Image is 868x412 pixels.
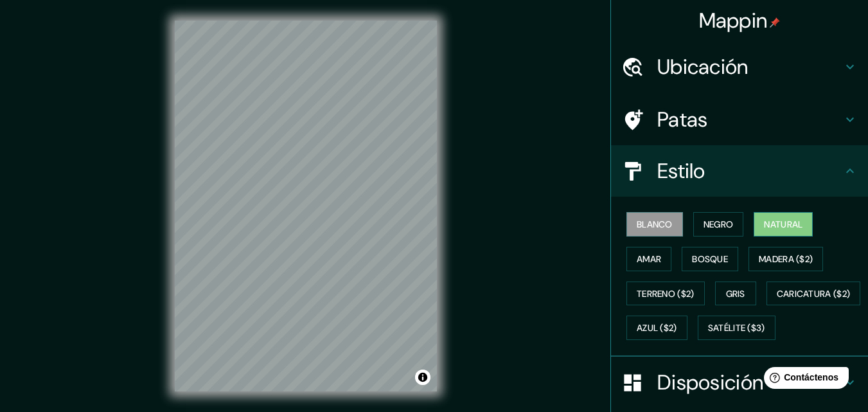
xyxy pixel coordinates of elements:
[766,282,861,306] button: Caricatura ($2)
[626,282,705,306] button: Terreno ($2)
[637,253,661,265] font: Amar
[726,288,745,300] font: Gris
[770,17,780,28] img: pin-icon.png
[626,316,687,340] button: Azul ($2)
[626,247,671,271] button: Amar
[657,369,763,396] font: Disposición
[626,212,683,237] button: Blanco
[777,288,851,300] font: Caricatura ($2)
[748,247,823,271] button: Madera ($2)
[611,41,868,93] div: Ubicación
[704,219,734,230] font: Negro
[715,282,756,306] button: Gris
[611,357,868,408] div: Disposición
[637,219,673,230] font: Blanco
[637,288,695,300] font: Terreno ($2)
[698,316,775,340] button: Satélite ($3)
[759,253,813,265] font: Madera ($2)
[657,157,705,184] font: Estilo
[611,94,868,145] div: Patas
[708,323,765,334] font: Satélite ($3)
[692,253,728,265] font: Bosque
[682,247,738,271] button: Bosque
[764,219,802,230] font: Natural
[657,106,708,133] font: Patas
[693,212,744,237] button: Negro
[754,362,854,398] iframe: Lanzador de widgets de ayuda
[175,21,437,391] canvas: Mapa
[415,370,430,385] button: Activar o desactivar atribución
[637,323,677,334] font: Azul ($2)
[611,145,868,197] div: Estilo
[699,7,768,34] font: Mappin
[754,212,813,237] button: Natural
[657,53,748,80] font: Ubicación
